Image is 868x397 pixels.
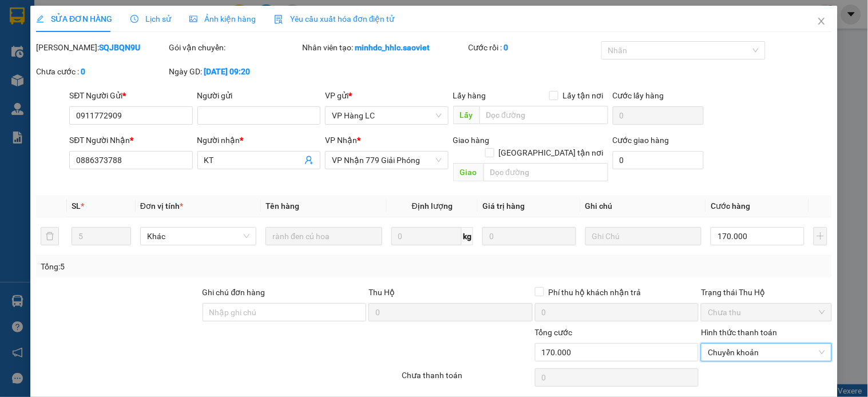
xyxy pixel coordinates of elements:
[453,91,486,100] span: Lấy hàng
[325,89,448,102] div: VP gửi
[368,288,395,297] span: Thu Hộ
[72,201,81,211] span: SL
[204,67,251,76] b: [DATE] 09:20
[36,41,167,54] div: [PERSON_NAME]:
[817,17,826,26] span: close
[613,91,664,100] label: Cước lấy hàng
[708,304,825,321] span: Chưa thu
[355,43,430,52] b: minhdc_hhlc.saoviet
[453,136,490,145] span: Giao hàng
[708,344,825,361] span: Chuyển khoản
[701,286,831,299] div: Trạng thái Thu Hộ
[482,227,576,245] input: 0
[711,201,750,211] span: Cước hàng
[265,227,382,245] input: VD: Bàn, Ghế
[36,14,112,23] span: SỬA ĐƠN HÀNG
[147,228,249,245] span: Khác
[197,89,320,102] div: Người gửi
[189,14,256,23] span: Ảnh kiện hàng
[203,288,265,297] label: Ghi chú đơn hàng
[401,369,533,389] div: Chưa thanh toán
[99,43,140,52] b: SQJBQN9U
[169,65,300,78] div: Ngày GD:
[189,15,197,23] span: picture
[41,260,336,273] div: Tổng: 5
[274,14,395,23] span: Yêu cầu xuất hóa đơn điện tử
[197,134,320,146] div: Người nhận
[504,43,509,52] b: 0
[302,41,466,54] div: Nhân viên tạo:
[36,65,167,78] div: Chưa cước :
[36,15,44,23] span: edit
[412,201,453,211] span: Định lượng
[544,286,646,299] span: Phí thu hộ khách nhận trả
[69,89,192,102] div: SĐT Người Gửi
[581,195,706,217] th: Ghi chú
[814,227,827,245] button: plus
[325,136,357,145] span: VP Nhận
[462,227,473,245] span: kg
[806,6,838,38] button: Close
[304,156,314,165] span: user-add
[535,328,573,337] span: Tổng cước
[558,89,608,102] span: Lấy tận nơi
[494,146,608,159] span: [GEOGRAPHIC_DATA] tận nơi
[69,134,192,146] div: SĐT Người Nhận
[585,227,701,245] input: Ghi Chú
[130,15,138,23] span: clock-circle
[203,303,367,321] input: Ghi chú đơn hàng
[332,152,441,169] span: VP Nhận 779 Giải Phóng
[81,67,85,76] b: 0
[265,201,299,211] span: Tên hàng
[483,163,608,181] input: Dọc đường
[469,41,599,54] div: Cước rồi :
[479,106,608,124] input: Dọc đường
[613,151,704,169] input: Cước giao hàng
[482,201,525,211] span: Giá trị hàng
[701,328,777,337] label: Hình thức thanh toán
[453,106,479,124] span: Lấy
[453,163,483,181] span: Giao
[332,107,441,124] span: VP Hàng LC
[41,227,59,245] button: delete
[140,201,183,211] span: Đơn vị tính
[169,41,300,54] div: Gói vận chuyển:
[274,15,283,24] img: icon
[613,106,704,125] input: Cước lấy hàng
[130,14,171,23] span: Lịch sử
[613,136,669,145] label: Cước giao hàng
